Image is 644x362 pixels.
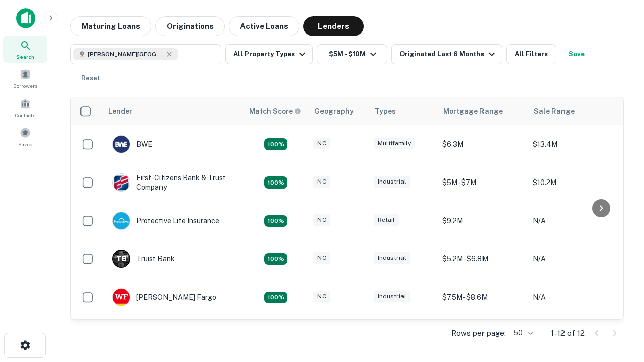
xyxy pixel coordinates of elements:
td: $9.2M [437,202,528,240]
img: picture [113,174,130,191]
button: Reset [74,68,107,88]
div: Matching Properties: 2, hasApolloMatch: undefined [264,292,287,304]
div: NC [313,214,330,226]
div: Lender [108,105,132,117]
div: Matching Properties: 2, hasApolloMatch: undefined [264,176,287,189]
button: Maturing Loans [70,16,151,36]
div: First-citizens Bank & Trust Company [112,173,233,192]
button: All Filters [506,44,556,64]
div: Originated Last 6 Months [399,48,498,60]
td: $13.4M [528,125,618,163]
div: [PERSON_NAME] Fargo [112,288,216,306]
p: T B [116,254,126,264]
img: picture [113,289,130,306]
p: 1–12 of 12 [551,327,585,339]
td: N/A [528,278,618,316]
div: Matching Properties: 3, hasApolloMatch: undefined [264,253,287,265]
span: Contacts [15,111,35,119]
span: Search [16,53,34,61]
p: Rows per page: [451,327,506,339]
img: picture [113,212,130,229]
div: 50 [510,326,535,340]
div: Multifamily [374,138,415,149]
td: $8.8M [437,316,528,354]
th: Types [369,97,437,125]
td: $10.2M [528,163,618,202]
a: Borrowers [3,65,47,92]
img: capitalize-icon.png [16,8,35,28]
iframe: Chat Widget [594,282,644,330]
span: Borrowers [13,82,37,90]
div: Types [375,105,396,117]
div: Capitalize uses an advanced AI algorithm to match your search with the best lender. The match sco... [249,106,301,117]
h6: Match Score [249,106,299,117]
a: Search [3,36,47,63]
button: Save your search to get updates of matches that match your search criteria. [560,44,593,64]
div: Mortgage Range [443,105,503,117]
div: Industrial [374,176,410,188]
td: $5M - $7M [437,163,528,202]
td: $6.3M [437,125,528,163]
button: Active Loans [229,16,299,36]
button: All Property Types [225,44,313,64]
button: $5M - $10M [317,44,387,64]
div: Matching Properties: 2, hasApolloMatch: undefined [264,138,287,150]
td: N/A [528,202,618,240]
a: Contacts [3,94,47,121]
button: Originations [155,16,225,36]
div: Matching Properties: 2, hasApolloMatch: undefined [264,215,287,227]
span: Saved [18,140,33,148]
div: BWE [112,135,152,153]
button: Originated Last 6 Months [391,44,502,64]
div: NC [313,176,330,188]
td: N/A [528,316,618,354]
th: Capitalize uses an advanced AI algorithm to match your search with the best lender. The match sco... [243,97,308,125]
div: Industrial [374,291,410,302]
div: Protective Life Insurance [112,212,219,230]
td: $7.5M - $8.6M [437,278,528,316]
th: Lender [102,97,243,125]
div: Truist Bank [112,250,175,268]
button: Lenders [303,16,364,36]
div: NC [313,291,330,302]
th: Sale Range [528,97,618,125]
div: Retail [374,214,399,226]
a: Saved [3,123,47,150]
div: Industrial [374,252,410,264]
th: Mortgage Range [437,97,528,125]
div: Geography [314,105,354,117]
span: [PERSON_NAME][GEOGRAPHIC_DATA], [GEOGRAPHIC_DATA] [88,50,163,59]
td: N/A [528,240,618,278]
td: $5.2M - $6.8M [437,240,528,278]
img: picture [113,136,130,153]
div: Sale Range [534,105,575,117]
th: Geography [308,97,369,125]
div: NC [313,138,330,149]
div: NC [313,252,330,264]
